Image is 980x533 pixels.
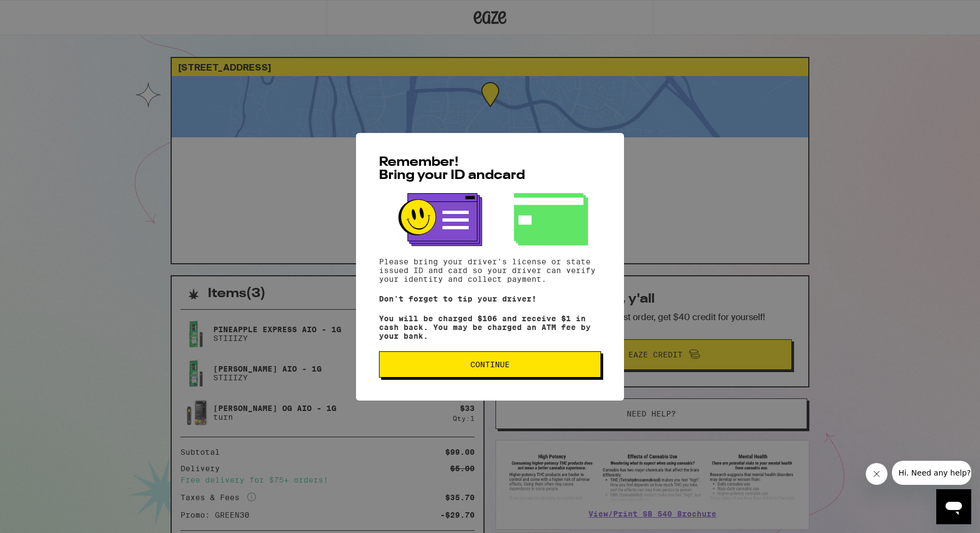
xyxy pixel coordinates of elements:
p: Don't forget to tip your driver! [379,294,601,303]
span: Remember! Bring your ID and card [379,156,525,182]
iframe: Button to launch messaging window [936,489,971,524]
iframe: Close message [866,463,888,485]
button: Continue [379,351,601,378]
p: Please bring your driver's license or state issued ID and card so your driver can verify your ide... [379,257,601,283]
p: You will be charged $106 and receive $1 in cash back. You may be charged an ATM fee by your bank. [379,314,601,340]
iframe: Message from company [892,461,971,485]
span: Continue [470,361,510,368]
